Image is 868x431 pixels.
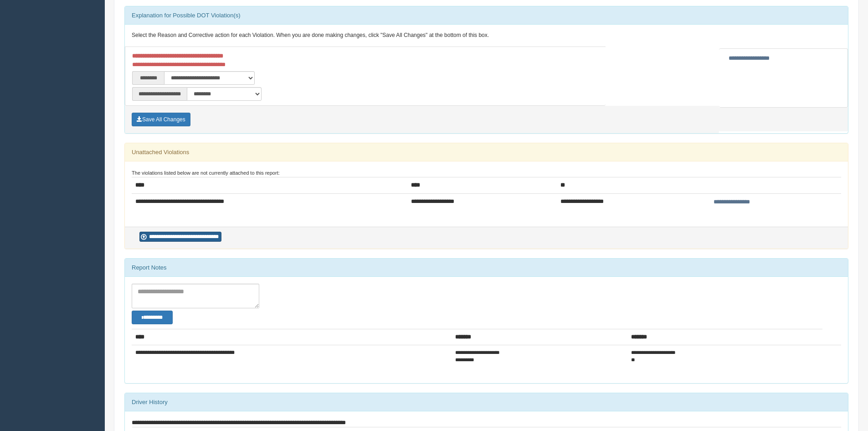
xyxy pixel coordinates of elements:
button: Save [132,113,190,126]
div: Driver History [125,393,848,411]
div: Explanation for Possible DOT Violation(s) [125,6,848,25]
div: Select the Reason and Corrective action for each Violation. When you are done making changes, cli... [125,25,848,47]
button: Change Filter Options [132,311,173,324]
small: The violations listed below are not currently attached to this report: [132,170,280,176]
div: Report Notes [125,259,848,277]
div: Unattached Violations [125,143,848,161]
